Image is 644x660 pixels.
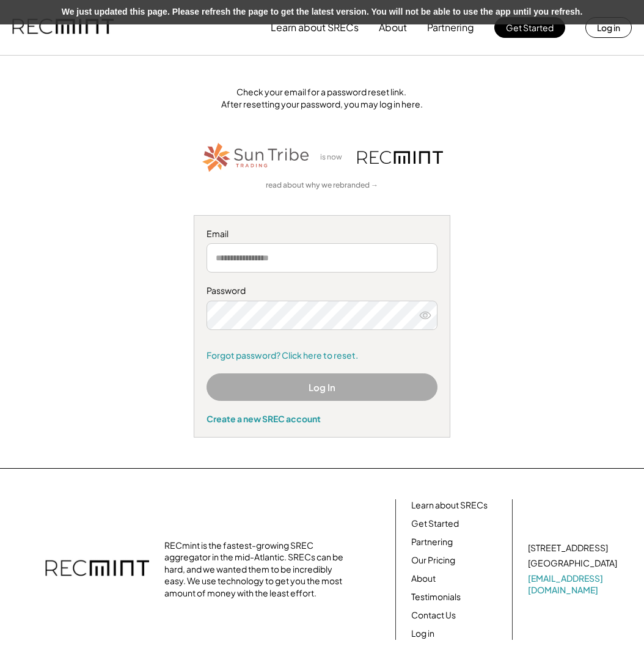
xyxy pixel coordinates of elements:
a: Learn about SRECs [411,499,488,512]
img: recmint-logotype%403x.png [12,7,114,48]
a: Partnering [411,536,453,548]
div: is now [317,152,351,163]
div: RECmint is the fastest-growing SREC aggregator in the mid-Atlantic. SRECs can be hard, and we wan... [164,540,348,599]
button: Partnering [427,15,474,40]
a: read about why we rebranded → [266,180,378,191]
button: About [379,15,407,40]
img: STT_Horizontal_Logo%2B-%2BColor.png [201,141,311,174]
div: Create a new SREC account [207,413,437,424]
button: Get Started [494,17,565,38]
img: recmint-logotype%403x.png [357,151,443,164]
button: Log In [207,373,437,401]
a: [EMAIL_ADDRESS][DOMAIN_NAME] [528,573,620,596]
a: Get Started [411,518,459,530]
a: Forgot password? Click here to reset. [207,350,437,362]
a: Our Pricing [411,554,455,566]
div: Password [207,285,437,297]
a: About [411,573,436,585]
button: Learn about SRECs [271,15,359,40]
div: Check your email for a password reset link. After resetting your password, you may log in here. [15,86,629,110]
button: Log in [585,17,632,38]
div: [STREET_ADDRESS] [528,542,608,554]
div: [GEOGRAPHIC_DATA] [528,557,617,570]
a: Log in [411,628,434,640]
a: Contact Us [411,609,456,621]
img: recmint-logotype%403x.png [45,548,149,590]
div: Email [207,228,437,240]
a: Testimonials [411,591,461,603]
